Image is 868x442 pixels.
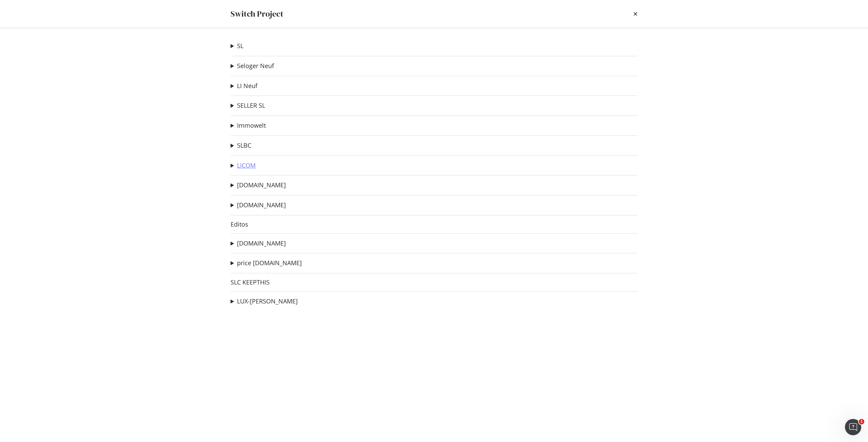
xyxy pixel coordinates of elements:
[231,181,286,190] summary: [DOMAIN_NAME]
[237,82,257,89] a: LI Neuf
[231,201,286,210] summary: [DOMAIN_NAME]
[237,298,298,305] a: LUX-[PERSON_NAME]
[231,101,265,110] summary: SELLER SL
[231,42,243,50] summary: SL
[231,8,283,20] div: Switch Project
[237,240,286,247] a: [DOMAIN_NAME]
[231,121,266,130] summary: Immowelt
[231,161,256,170] summary: LICOM
[237,202,286,209] a: [DOMAIN_NAME]
[237,142,251,149] a: SLBC
[231,82,257,90] summary: LI Neuf
[237,259,302,267] a: price [DOMAIN_NAME]
[237,122,266,129] a: Immowelt
[231,297,298,306] summary: LUX-[PERSON_NAME]
[237,182,286,189] a: [DOMAIN_NAME]
[845,419,861,435] iframe: Intercom live chat
[633,8,637,20] div: times
[237,42,243,49] a: SL
[231,279,270,286] a: SLC KEEPTHIS
[237,62,274,69] a: Seloger Neuf
[231,259,302,268] summary: price [DOMAIN_NAME]
[231,141,251,150] summary: SLBC
[231,239,286,248] summary: [DOMAIN_NAME]
[859,419,864,424] span: 1
[231,221,248,228] a: Editos
[237,162,256,169] a: LICOM
[237,102,265,109] a: SELLER SL
[231,62,274,70] summary: Seloger Neuf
